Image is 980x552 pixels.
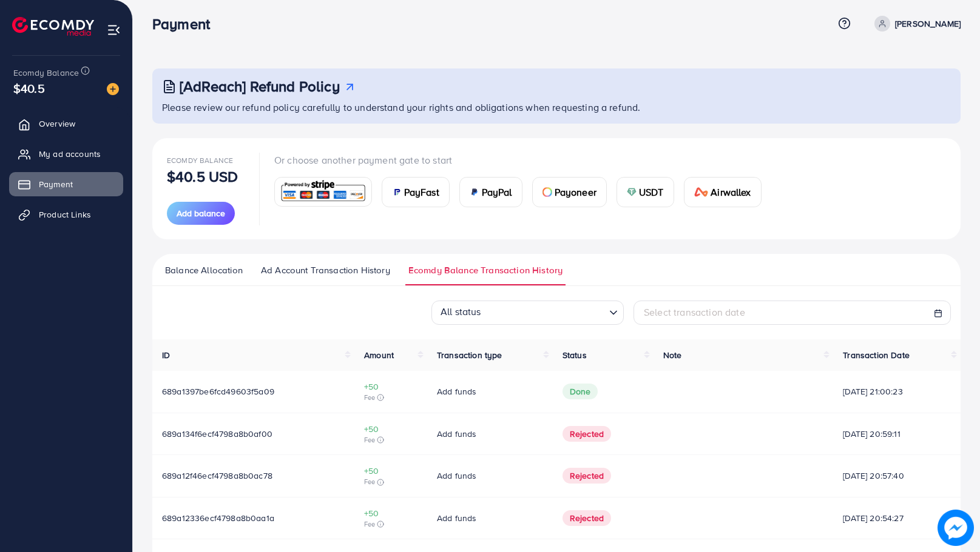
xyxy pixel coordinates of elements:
[364,519,417,529] span: Fee
[279,179,368,205] img: card
[431,301,624,325] div: Search for option
[437,385,476,397] span: Add funds
[162,428,272,440] span: 689a134f6ecf4798a8b0af00
[162,470,272,482] span: 689a12f46ecf4798a8b0ac78
[938,510,974,546] img: image
[563,510,611,526] span: Rejected
[107,83,119,95] img: image
[843,428,951,440] span: [DATE] 20:59:11
[617,177,674,207] a: cardUSDT
[639,185,664,199] span: USDT
[364,381,417,393] span: +50
[364,349,394,361] span: Amount
[364,477,417,487] span: Fee
[39,118,75,130] span: Overview
[542,187,552,197] img: card
[162,385,274,397] span: 689a1397be6fcd49603f5a09
[438,301,484,321] span: All status
[563,349,587,361] span: Status
[12,17,94,36] img: logo
[663,349,682,361] span: Note
[107,23,121,37] img: menu
[711,185,751,199] span: Airwallex
[167,202,235,225] button: Add balance
[470,187,479,197] img: card
[162,349,170,361] span: ID
[459,177,522,207] a: cardPayPal
[408,264,563,277] span: Ecomdy Balance Transaction History
[843,385,951,397] span: [DATE] 21:00:23
[364,507,417,519] span: +50
[437,349,502,361] span: Transaction type
[274,177,372,207] a: card
[382,177,450,207] a: cardPayFast
[870,16,961,32] a: [PERSON_NAME]
[843,470,951,482] span: [DATE] 20:57:40
[485,302,604,321] input: Search for option
[895,16,961,31] p: [PERSON_NAME]
[9,172,123,196] a: Payment
[684,177,762,207] a: cardAirwallex
[364,393,417,402] span: Fee
[39,208,91,221] span: Product Links
[261,264,390,277] span: Ad Account Transaction History
[843,512,951,524] span: [DATE] 20:54:27
[563,468,611,484] span: Rejected
[165,264,243,277] span: Balance Allocation
[13,79,45,97] span: $40.5
[274,153,771,167] p: Or choose another payment gate to start
[644,305,745,319] span: Select transaction date
[437,470,476,482] span: Add funds
[404,185,439,199] span: PayFast
[364,423,417,435] span: +50
[563,384,598,399] span: Done
[532,177,607,207] a: cardPayoneer
[694,187,709,197] img: card
[39,148,101,160] span: My ad accounts
[482,185,512,199] span: PayPal
[364,465,417,477] span: +50
[563,426,611,442] span: Rejected
[13,67,79,79] span: Ecomdy Balance
[9,202,123,227] a: Product Links
[162,100,953,115] p: Please review our refund policy carefully to understand your rights and obligations when requesti...
[364,435,417,445] span: Fee
[39,178,73,190] span: Payment
[9,111,123,136] a: Overview
[843,349,910,361] span: Transaction Date
[437,512,476,524] span: Add funds
[392,187,402,197] img: card
[9,142,123,166] a: My ad accounts
[627,187,637,197] img: card
[555,185,596,199] span: Payoneer
[152,15,220,33] h3: Payment
[177,207,225,219] span: Add balance
[167,169,238,184] p: $40.5 USD
[180,78,340,95] h3: [AdReach] Refund Policy
[167,155,233,165] span: Ecomdy Balance
[162,512,274,524] span: 689a12336ecf4798a8b0aa1a
[437,428,476,440] span: Add funds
